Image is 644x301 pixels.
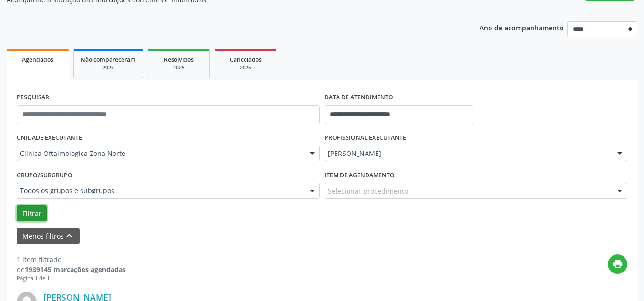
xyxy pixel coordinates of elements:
label: Item de agendamento [325,168,395,183]
div: 2025 [155,64,203,71]
button: print [608,254,627,274]
span: [PERSON_NAME] [328,149,608,158]
span: Agendados [22,56,53,64]
div: 1 item filtrado [17,254,126,264]
button: Menos filtroskeyboard_arrow_up [17,228,80,244]
button: Filtrar [17,205,47,222]
span: Cancelados [230,56,262,64]
span: Selecionar procedimento [328,186,408,196]
span: Clinica Oftalmologica Zona Norte [20,149,300,158]
i: print [613,259,623,269]
label: PESQUISAR [17,90,49,105]
label: PROFISSIONAL EXECUTANTE [325,131,406,146]
div: de [17,264,126,274]
label: Grupo/Subgrupo [17,168,72,183]
div: Página 1 de 1 [17,274,126,282]
i: keyboard_arrow_up [64,231,74,241]
label: UNIDADE EXECUTANTE [17,131,82,146]
div: 2025 [222,64,269,71]
strong: 1939145 marcações agendadas [25,265,126,274]
label: DATA DE ATENDIMENTO [325,90,393,105]
div: 2025 [81,64,136,71]
span: Todos os grupos e subgrupos [20,186,300,195]
span: Não compareceram [81,56,136,64]
p: Ano de acompanhamento [480,21,564,33]
span: Resolvidos [164,56,194,64]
